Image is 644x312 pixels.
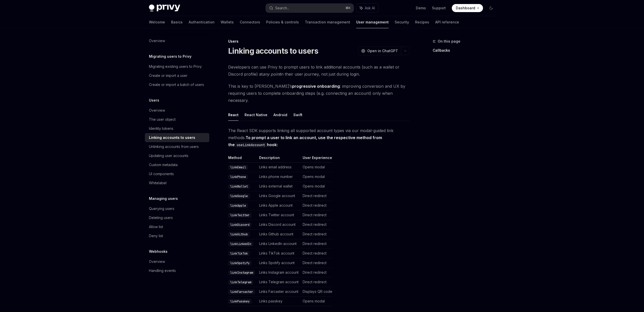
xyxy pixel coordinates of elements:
[145,222,209,231] a: Allow list
[257,220,301,230] td: Links Discord account
[149,233,163,239] div: Deny list
[228,83,410,104] span: This is key to [PERSON_NAME]’s : improving conversion and UX by requiring users to complete onboa...
[145,36,209,45] a: Overview
[228,261,252,266] code: linkSpotify
[145,80,209,89] a: Create or import a batch of users
[145,231,209,240] a: Deny list
[356,4,378,13] button: Ask AI
[149,215,173,221] div: Deleting users
[301,201,332,210] td: Direct redirect
[228,289,255,294] code: linkFarcaster
[432,6,446,11] a: Support
[235,142,267,148] code: useLinkAccount
[263,72,280,77] em: any point
[221,16,234,28] a: Wallets
[487,4,495,12] button: Toggle dark mode
[452,4,483,12] a: Dashboard
[149,53,191,59] h5: Migrating users to Privy
[145,115,209,124] a: The user object
[301,230,332,239] td: Direct redirect
[367,48,398,53] span: Open in ChatGPT
[257,155,301,163] th: Description
[145,106,209,115] a: Overview
[257,163,301,172] td: Links email address
[149,116,176,122] div: The user object
[228,39,410,44] div: Users
[240,16,260,28] a: Connectors
[228,299,252,304] code: linkPasskey
[145,257,209,266] a: Overview
[301,268,332,277] td: Direct redirect
[292,84,340,89] strong: progressive onboarding
[395,16,409,28] a: Security
[358,47,401,55] button: Open in ChatGPT
[145,71,209,80] a: Create or import a user
[149,171,174,177] div: UI components
[145,266,209,275] a: Handling events
[145,62,209,71] a: Migrating existing users to Privy
[149,126,173,132] div: Identity tokens
[257,297,301,306] td: Links passkey
[228,109,238,121] button: React
[257,277,301,287] td: Links Telegram account
[149,38,165,44] div: Overview
[301,239,332,249] td: Direct redirect
[149,5,180,12] img: dark logo
[228,174,248,179] code: linkPhone
[456,6,475,11] span: Dashboard
[228,194,250,199] code: linkGoogle
[245,109,267,121] button: React Native
[438,38,460,44] span: On this page
[145,160,209,169] a: Custom metadata
[257,258,301,268] td: Links Spotify account
[149,268,176,274] div: Handling events
[257,182,301,191] td: Links external wallet
[293,109,302,121] button: Swift
[228,127,410,148] span: The React SDK supports linking all supported account types via our modal-guided link methods.
[149,259,165,265] div: Overview
[149,97,159,103] h5: Users
[301,220,332,230] td: Direct redirect
[228,241,253,246] code: linkLinkedIn
[257,239,301,249] td: Links LinkedIn account
[345,6,351,10] span: ⌘ K
[149,107,165,113] div: Overview
[301,277,332,287] td: Direct redirect
[365,6,375,11] span: Ask AI
[433,46,499,54] a: Callbacks
[145,213,209,222] a: Deleting users
[145,151,209,160] a: Updating user accounts
[415,16,429,28] a: Recipes
[149,224,163,230] div: Allow list
[149,73,187,79] div: Create or import a user
[149,64,202,70] div: Migrating existing users to Privy
[228,232,250,237] code: linkGithub
[145,178,209,188] a: Whitelabel
[266,4,354,13] button: Search...⌘K
[301,182,332,191] td: Opens modal
[228,46,318,55] h1: Linking accounts to users
[257,268,301,277] td: Links Instagram account
[145,133,209,142] a: Linking accounts to users
[149,206,174,212] div: Querying users
[257,191,301,201] td: Links Google account
[228,222,252,227] code: linkDiscord
[301,287,332,297] td: Displays QR code
[228,251,250,256] code: linkTikTok
[228,64,410,78] span: Developers can use Privy to prompt users to link additional accounts (such as a wallet or Discord...
[301,191,332,201] td: Direct redirect
[301,249,332,258] td: Direct redirect
[228,135,382,147] strong: To prompt a user to link an account, use the respective method from the hook:
[149,248,168,255] h5: Webhooks
[356,16,389,28] a: User management
[145,204,209,213] a: Querying users
[228,165,248,170] code: linkEmail
[189,16,215,28] a: Authentication
[301,163,332,172] td: Opens modal
[301,155,332,163] th: User Experience
[266,16,299,28] a: Policies & controls
[228,155,257,163] th: Method
[149,135,195,141] div: Linking accounts to users
[257,172,301,182] td: Links phone number
[257,287,301,297] td: Links Farcaster account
